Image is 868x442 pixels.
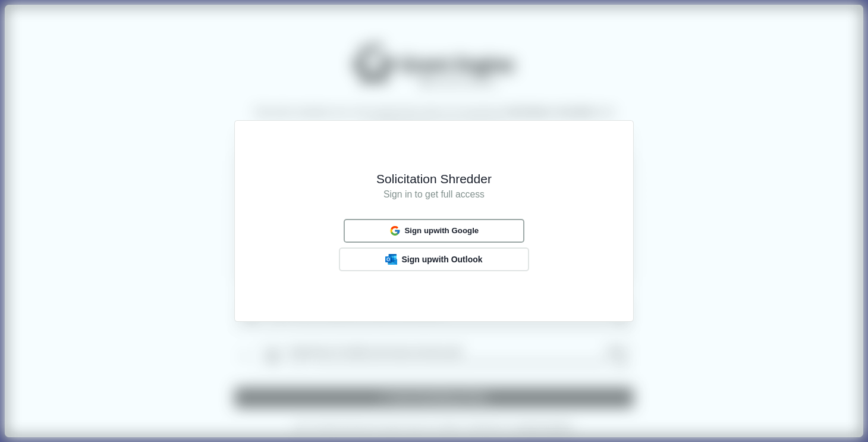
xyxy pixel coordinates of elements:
span: Sign up with Google [404,226,479,236]
h1: Sign in to get full access [251,187,617,202]
button: Outlook LogoSign upwith Outlook [339,247,529,271]
img: Outlook Logo [385,254,397,265]
button: Sign upwith Google [344,219,524,242]
h1: Solicitation Shredder [251,171,617,187]
span: Sign up with Outlook [401,255,482,265]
